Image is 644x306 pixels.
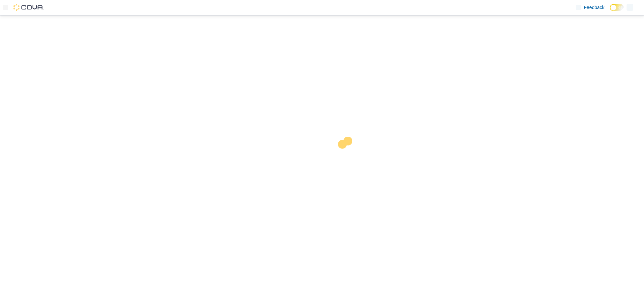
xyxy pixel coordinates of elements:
a: Feedback [573,1,607,14]
img: Cova [13,4,44,11]
img: cova-loader [322,132,372,182]
span: Feedback [584,4,604,11]
input: Dark Mode [610,4,624,11]
span: Dark Mode [610,11,610,11]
